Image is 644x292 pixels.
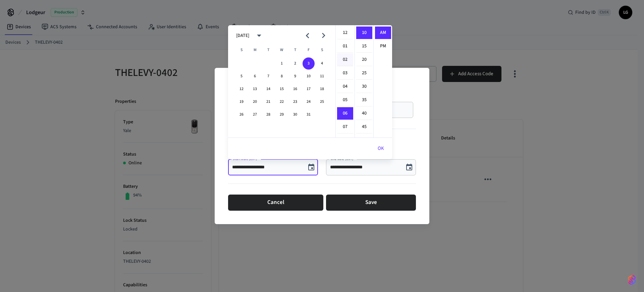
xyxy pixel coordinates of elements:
[356,53,372,66] li: 20 minutes
[289,83,301,95] button: 16
[303,96,315,108] button: 24
[303,109,315,121] button: 31
[356,27,372,39] li: 10 minutes
[235,109,248,121] button: 26
[303,43,315,57] span: Friday
[289,57,301,70] button: 2
[249,96,261,108] button: 20
[236,32,249,39] div: [DATE]
[373,25,392,137] ul: Select meridiem
[316,28,331,43] button: Next month
[235,70,248,82] button: 5
[370,140,392,157] button: OK
[337,27,353,39] li: 12 hours
[276,43,288,57] span: Wednesday
[375,40,391,52] li: PM
[305,161,318,174] button: Choose date, selected date is Oct 3, 2025
[289,70,301,82] button: 9
[235,43,248,57] span: Sunday
[337,67,353,80] li: 3 hours
[337,134,353,147] li: 8 hours
[276,57,288,70] button: 1
[316,57,328,70] button: 4
[628,275,636,285] img: SeamLogoGradient.69752ec5.svg
[356,40,372,53] li: 15 minutes
[262,96,274,108] button: 21
[300,28,315,43] button: Previous month
[276,96,288,108] button: 22
[249,43,261,57] span: Monday
[337,53,353,66] li: 2 hours
[316,43,328,57] span: Saturday
[337,94,353,107] li: 5 hours
[289,96,301,108] button: 23
[228,195,323,211] button: Cancel
[262,43,274,57] span: Tuesday
[289,43,301,57] span: Thursday
[337,107,353,120] li: 6 hours
[235,83,248,95] button: 12
[356,80,372,93] li: 30 minutes
[276,70,288,82] button: 8
[331,156,355,161] label: End Date (CST)
[249,70,261,82] button: 6
[276,83,288,95] button: 15
[356,107,372,120] li: 40 minutes
[262,83,274,95] button: 14
[375,27,391,39] li: AM
[337,80,353,93] li: 4 hours
[356,67,372,80] li: 25 minutes
[356,94,372,107] li: 35 minutes
[303,83,315,95] button: 17
[316,70,328,82] button: 11
[289,109,301,121] button: 30
[276,109,288,121] button: 29
[336,25,355,137] ul: Select hours
[355,25,373,137] ul: Select minutes
[303,70,315,82] button: 10
[233,156,259,161] label: Start Date (CST)
[316,96,328,108] button: 25
[356,134,372,147] li: 50 minutes
[249,109,261,121] button: 27
[316,83,328,95] button: 18
[303,57,315,70] button: 3
[337,121,353,133] li: 7 hours
[235,96,248,108] button: 19
[262,70,274,82] button: 7
[326,195,416,211] button: Save
[251,28,267,43] button: calendar view is open, switch to year view
[262,109,274,121] button: 28
[356,121,372,133] li: 45 minutes
[249,83,261,95] button: 13
[337,40,353,53] li: 1 hours
[402,161,416,174] button: Choose date, selected date is Sep 29, 2025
